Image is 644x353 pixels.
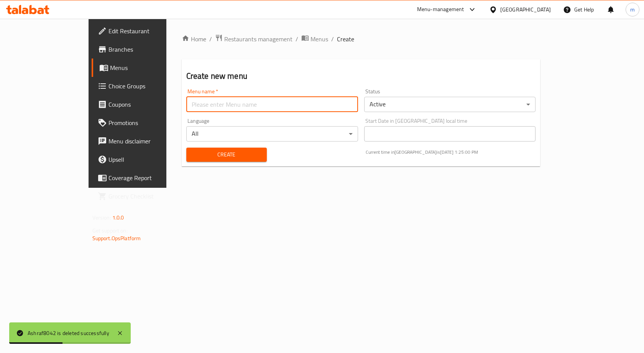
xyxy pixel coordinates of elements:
li: / [209,34,212,44]
span: 1.0.0 [112,213,124,223]
h2: Create new menu [186,70,536,82]
span: Branches [108,45,190,54]
a: Coupons [92,95,196,114]
a: Choice Groups [92,77,196,95]
button: Create [186,148,267,162]
div: Active [364,97,536,112]
span: m [630,5,635,14]
div: All [186,126,358,142]
span: Restaurants management [224,34,292,44]
span: Edit Restaurant [108,26,190,36]
nav: breadcrumb [182,34,540,44]
a: Promotions [92,114,196,132]
li: / [296,34,298,44]
span: Get support on: [92,226,128,236]
span: Choice Groups [108,81,190,91]
span: Create [337,34,354,44]
span: Create [192,150,261,159]
span: Coupons [108,100,190,109]
div: Ashraf8042 is deleted successfully [28,329,109,337]
input: Please enter Menu name [186,97,358,112]
span: Promotions [108,118,190,127]
a: Menus [92,59,196,77]
span: Upsell [108,155,190,164]
span: Coverage Report [108,173,190,182]
a: Branches [92,40,196,59]
span: Grocery Checklist [108,192,190,201]
a: Upsell [92,150,196,169]
li: / [331,34,334,44]
span: Menus [310,34,328,44]
a: Coverage Report [92,169,196,187]
a: Support.OpsPlatform [92,233,141,243]
span: Menus [110,63,190,72]
div: [GEOGRAPHIC_DATA] [500,5,551,14]
a: Edit Restaurant [92,22,196,40]
a: Grocery Checklist [92,187,196,205]
a: Menus [301,34,328,44]
span: Version: [92,213,111,223]
span: Menu disclaimer [108,137,190,146]
a: Menu disclaimer [92,132,196,150]
a: Restaurants management [215,34,292,44]
p: Current time in [GEOGRAPHIC_DATA] is [DATE] 1:25:00 PM [366,149,536,156]
div: Menu-management [417,5,464,14]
